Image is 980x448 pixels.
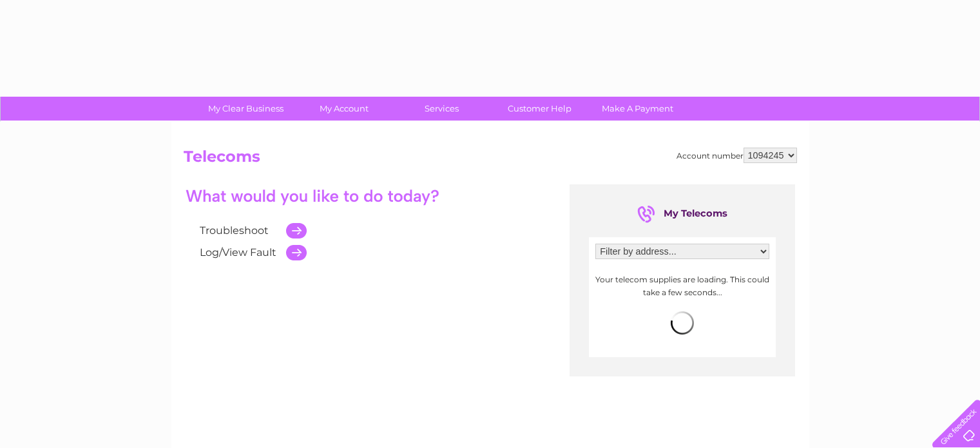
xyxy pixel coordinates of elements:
p: Your telecom supplies are loading. This could take a few seconds... [595,273,769,298]
a: Make A Payment [584,97,691,121]
img: loading [671,311,694,335]
a: My Account [291,97,397,121]
a: Services [389,97,495,121]
h2: Telecoms [184,148,797,172]
a: Log/View Fault [200,246,276,258]
a: Troubleshoot [200,224,269,237]
a: My Clear Business [193,97,299,121]
div: My Telecoms [637,204,727,224]
a: Customer Help [486,97,593,121]
div: Account number [677,148,797,163]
